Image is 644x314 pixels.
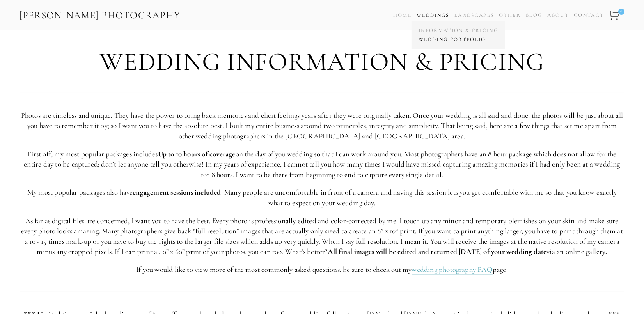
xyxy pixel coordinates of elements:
[393,10,412,21] a: Home
[20,110,624,142] p: Photos are timeless and unique. They have the power to bring back memories and elicit feelings ye...
[19,7,181,24] a: [PERSON_NAME] Photography
[526,10,542,21] a: Blog
[20,48,624,76] h1: Wedding Information & Pricing
[417,12,449,18] a: Weddings
[417,35,500,44] a: Wedding Portfolio
[412,265,493,275] a: wedding photography FAQ
[454,12,494,18] a: Landscapes
[20,187,624,208] p: My most popular packages also have . Many people are uncomfortable in front of a camera and havin...
[618,9,624,15] span: 0
[158,149,236,158] strong: Up to 10 hours of coverage
[605,247,607,256] strong: .
[417,26,500,35] a: Information & Pricing
[547,10,569,21] a: About
[574,10,604,21] a: Contact
[20,149,624,180] p: First off, my most popular packages includes on the day of you wedding so that I can work around ...
[328,247,547,256] strong: All final images will be edited and returned [DATE] of your wedding date
[499,12,521,18] a: Other
[607,6,625,25] a: 0 items in cart
[20,216,624,257] p: As far as digital files are concerned, I want you to have the best. Every photo is professionally...
[20,264,624,275] p: If you would like to view more of the most commonly asked questions, be sure to check out my page.
[133,188,221,197] strong: engagement sessions included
